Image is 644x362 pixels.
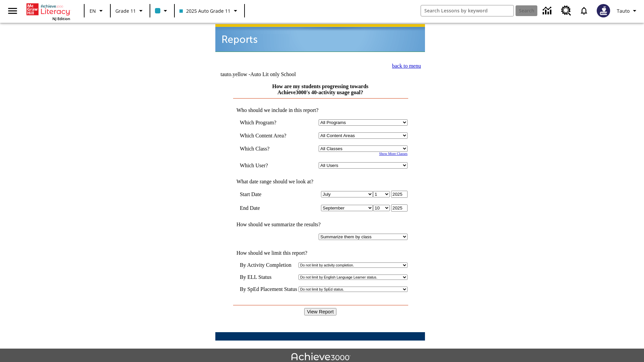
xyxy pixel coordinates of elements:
td: End Date [240,204,296,212]
td: tauto.yellow - [220,71,343,77]
button: Language: EN, Select a language [87,5,108,17]
a: Show More Classes [379,152,408,156]
button: Select a new avatar [593,2,614,19]
td: By ELL Status [240,274,297,280]
td: Which Program? [240,119,296,126]
td: Which User? [240,162,296,169]
div: Home [26,2,70,21]
input: search field [421,5,514,16]
span: NJ Edition [52,16,70,21]
span: 2025 Auto Grade 11 [179,7,230,14]
nobr: Which Content Area? [240,133,286,138]
td: Start Date [240,191,296,198]
button: Class: 2025 Auto Grade 11, Select your class [177,5,242,17]
button: Grade: Grade 11, Select a grade [113,5,148,17]
td: How should we summarize the results? [233,222,408,228]
td: Which Class? [240,145,296,152]
button: Open side menu [3,1,22,21]
button: Profile/Settings [614,5,641,17]
span: Grade 11 [115,7,136,14]
a: Data Center [539,2,557,20]
a: Resource Center, Will open in new tab [557,2,575,20]
td: How should we limit this report? [233,250,408,256]
span: EN [90,7,96,14]
td: What date range should we look at? [233,179,408,185]
a: Notifications [575,2,593,19]
img: header [215,24,425,52]
td: By SpEd Placement Status [240,286,297,292]
nobr: Auto Lit only School [250,71,296,77]
td: By Activity Completion [240,262,297,268]
img: Avatar [597,4,610,17]
button: Class color is light blue. Change class color [152,5,172,17]
input: View Report [304,308,336,315]
td: Who should we include in this report? [233,107,408,113]
span: Tauto [617,7,630,14]
a: back to menu [392,63,421,69]
a: How are my students progressing towards Achieve3000's 40-activity usage goal? [272,83,369,95]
